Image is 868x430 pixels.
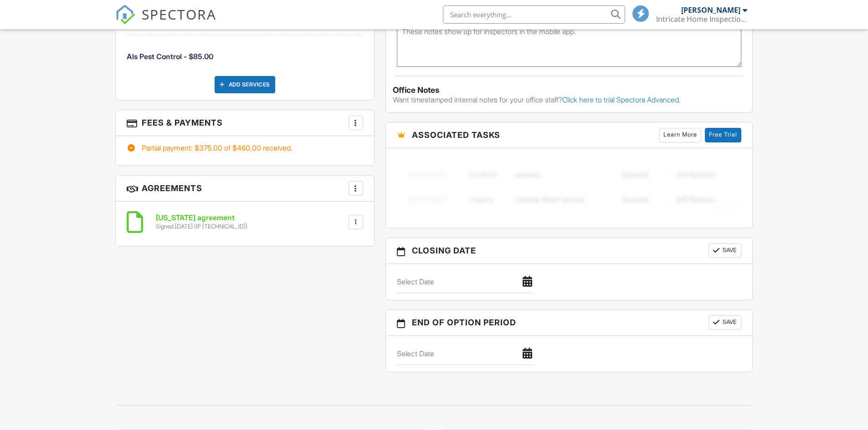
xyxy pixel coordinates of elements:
[412,129,500,141] span: Associated Tasks
[127,143,363,153] div: Partial payment: $375.00 of $460.00 received.
[116,176,374,202] h3: Agreements
[397,155,742,219] img: blurred-tasks-251b60f19c3f713f9215ee2a18cbf2105fc2d72fcd585247cf5e9ec0c957c1dd.png
[142,5,216,24] span: SPECTORA
[156,214,247,222] h6: [US_STATE] agreement
[115,5,135,25] img: The Best Home Inspection Software - Spectora
[656,15,747,24] div: Intricate Home Inspections LLC.
[116,110,374,136] h3: Fees & Payments
[705,128,741,142] a: Free Trial
[127,35,363,69] li: Service: Als Pest Control
[397,343,534,365] input: Select Date
[156,214,247,230] a: [US_STATE] agreement Signed [DATE] (IP [TECHNICAL_ID])
[412,316,516,329] span: End of Option Period
[397,271,534,293] input: Select Date
[709,243,741,258] button: Save
[393,95,746,105] p: Want timestamped internal notes for your office staff?
[681,5,740,15] div: [PERSON_NAME]
[412,244,476,257] span: Closing date
[659,128,701,142] a: Learn More
[443,5,625,24] input: Search everything...
[115,12,216,31] a: SPECTORA
[215,76,275,93] div: Add Services
[156,223,247,230] div: Signed [DATE] (IP [TECHNICAL_ID])
[127,52,213,61] span: Als Pest Control - $85.00
[562,95,681,104] a: Click here to trial Spectora Advanced.
[709,315,741,330] button: Save
[393,86,746,95] div: Office Notes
